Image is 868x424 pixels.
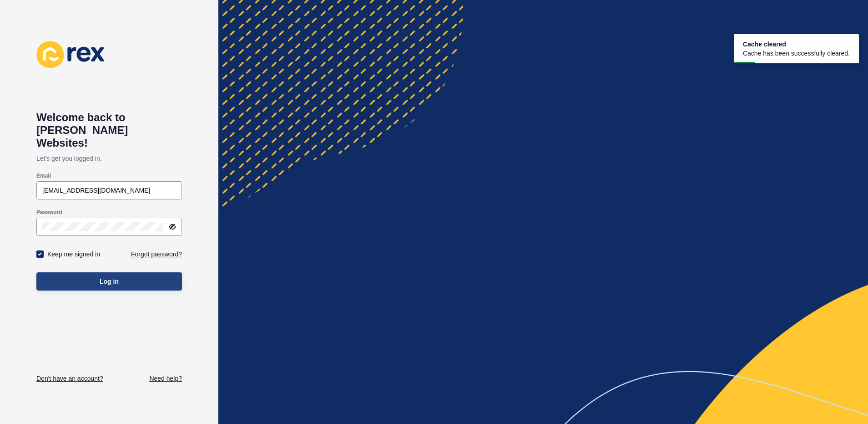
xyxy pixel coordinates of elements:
label: Email [36,172,51,179]
span: Log in [100,277,119,286]
label: Keep me signed in [47,250,100,259]
a: Don't have an account? [36,374,103,383]
h1: Welcome back to [PERSON_NAME] Websites! [36,111,182,149]
button: Log in [36,272,182,291]
span: Cache has been successfully cleared. [743,49,850,58]
input: e.g. name@company.com [42,186,176,195]
a: Forgot password? [131,250,182,259]
a: Need help? [149,374,182,383]
p: Let's get you logged in. [36,149,182,168]
label: Password [36,209,62,216]
span: Cache cleared [743,40,850,49]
